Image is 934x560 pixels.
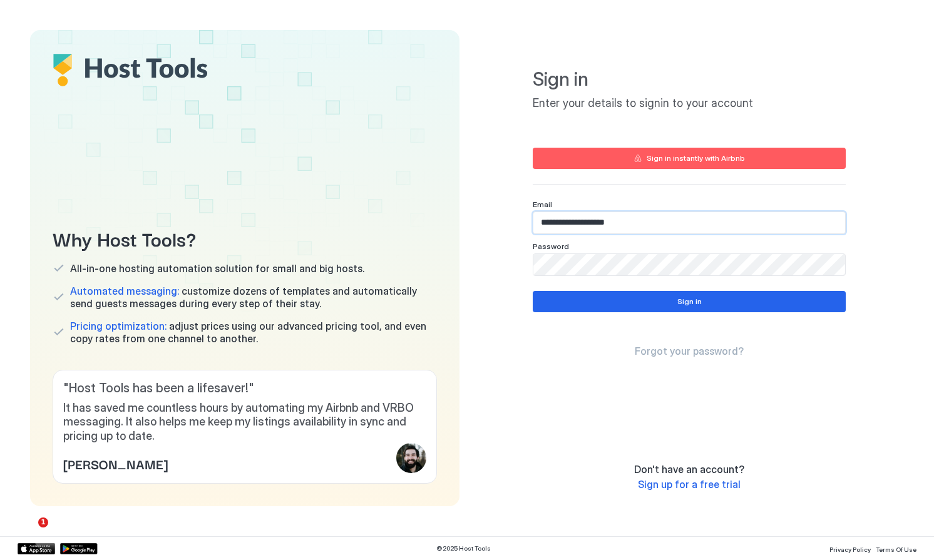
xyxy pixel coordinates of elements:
[70,285,437,310] span: customize dozens of templates and automatically send guests messages during every step of their s...
[436,544,491,552] span: © 2025 Host Tools
[829,542,871,555] a: Privacy Policy
[533,68,846,91] span: Sign in
[63,454,168,473] span: [PERSON_NAME]
[38,517,48,527] span: 1
[533,212,845,233] input: Input Field
[18,543,55,554] a: App Store
[53,224,437,252] span: Why Host Tools?
[876,542,916,555] a: Terms Of Use
[635,345,744,357] span: Forgot your password?
[829,546,871,553] span: Privacy Policy
[60,543,98,554] a: Google Play Store
[63,401,426,444] span: It has saved me countless hours by automating my Airbnb and VRBO messaging. It also helps me keep...
[63,380,426,396] span: " Host Tools has been a lifesaver! "
[634,463,744,476] span: Don't have an account?
[876,546,916,553] span: Terms Of Use
[677,296,702,307] div: Sign in
[638,478,741,491] span: Sign up for a free trial
[396,443,426,473] div: profile
[533,96,846,111] span: Enter your details to signin to your account
[638,478,741,491] a: Sign up for a free trial
[533,148,846,169] button: Sign in instantly with Airbnb
[533,291,846,312] button: Sign in
[533,200,552,209] span: Email
[635,345,744,358] a: Forgot your password?
[70,262,364,275] span: All-in-one hosting automation solution for small and big hosts.
[533,254,845,275] input: Input Field
[533,242,569,251] span: Password
[70,320,437,345] span: adjust prices using our advanced pricing tool, and even copy rates from one channel to another.
[647,153,745,164] div: Sign in instantly with Airbnb
[70,320,167,332] span: Pricing optimization:
[70,285,179,297] span: Automated messaging:
[13,517,43,547] iframe: Intercom live chat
